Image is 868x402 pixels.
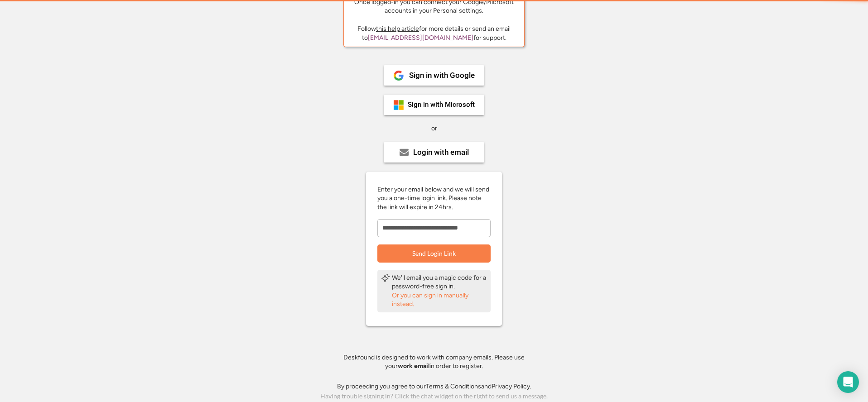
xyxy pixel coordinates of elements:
img: ms-symbollockup_mssymbol_19.png [393,100,404,110]
a: Privacy Policy. [492,383,531,390]
a: Terms & Conditions [426,383,481,390]
strong: work email [398,362,429,370]
div: By proceeding you agree to our and [337,382,531,391]
div: Sign in with Google [409,72,475,79]
button: Send Login Link [377,244,491,263]
div: Follow for more details or send an email to for support. [351,24,517,42]
a: [EMAIL_ADDRESS][DOMAIN_NAME] [368,34,473,42]
div: Login with email [413,148,469,156]
a: this help article [376,25,419,33]
div: Open Intercom Messenger [837,371,859,393]
img: 1024px-Google__G__Logo.svg.png [393,70,404,81]
div: Deskfound is designed to work with company emails. Please use your in order to register. [332,353,536,371]
div: or [431,124,437,133]
div: Enter your email below and we will send you a one-time login link. Please note the link will expi... [377,185,491,212]
div: Sign in with Microsoft [408,101,475,108]
div: Or you can sign in manually instead. [392,291,487,309]
div: We'll email you a magic code for a password-free sign in. [392,273,487,291]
